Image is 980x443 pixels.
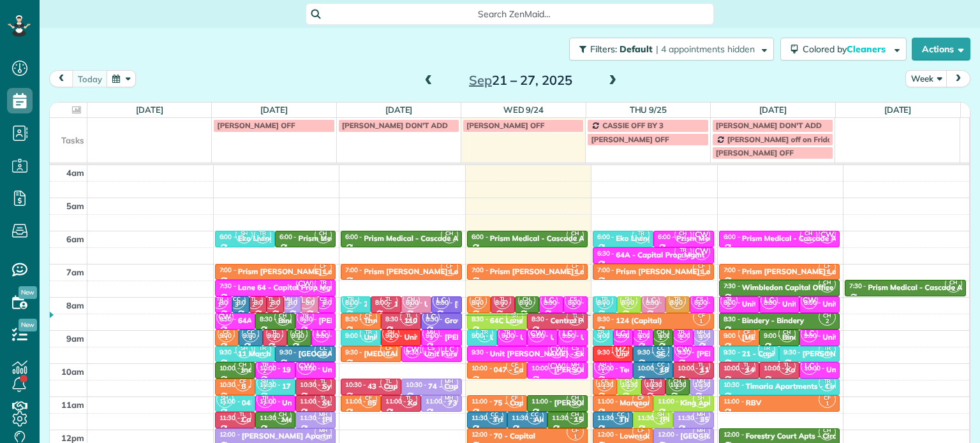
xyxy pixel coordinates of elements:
[616,251,704,259] div: 64A - Capital Prop Mgmt
[236,233,252,245] small: 2
[297,358,314,375] span: CW
[630,105,667,115] a: Thu 9/25
[759,349,775,361] small: 1
[441,73,600,87] h2: 21 – 27, 2025
[494,299,510,311] small: 2
[242,432,380,440] div: [PERSON_NAME] Apartments - Circum
[19,319,37,331] span: New
[257,365,273,377] small: 2
[819,266,835,279] small: 1
[442,381,457,393] small: 3
[645,381,661,393] small: 2
[653,332,669,344] small: 2
[423,332,439,344] small: 3
[721,299,737,311] small: 2
[66,201,84,211] span: 5am
[315,349,331,361] small: 3
[739,332,755,344] small: 1
[567,349,583,361] small: 2
[315,381,331,393] small: 2
[507,398,523,410] small: 1
[612,341,629,358] span: MZ
[716,120,822,130] span: [PERSON_NAME] DON'T ADD
[669,381,685,393] small: 2
[360,398,376,410] small: 1
[218,332,234,344] small: 1
[381,299,397,311] small: 2
[620,432,734,440] div: Lownsdale Apts - Circum Pacific
[422,309,440,326] span: LC
[487,414,503,426] small: 3
[595,365,611,377] small: 1
[66,300,84,310] span: 8am
[66,333,84,344] span: 9am
[433,292,450,309] span: LC
[597,299,612,311] small: 1
[364,234,495,243] div: Prism Medical - Cascade Aids Project
[19,286,37,299] span: New
[616,316,662,325] div: 124 (Capital)
[423,349,439,361] small: 2
[61,367,84,377] span: 10am
[61,433,84,443] span: 12pm
[315,233,331,245] small: 2
[385,105,413,115] a: [DATE]
[540,292,558,309] span: LC
[780,38,907,61] button: Colored byCleaners
[235,381,251,393] small: 1
[746,382,850,391] div: Timaria Apartments - Circum
[567,233,583,245] small: 2
[633,233,649,245] small: 1
[281,299,297,311] small: 3
[633,398,649,410] small: 1
[212,299,228,311] small: 1
[291,332,307,344] small: 2
[383,332,399,344] small: 2
[367,382,450,391] div: 43 - Capital Prop Mgmt
[779,365,795,377] small: 2
[656,43,755,55] span: | 4 appointments hidden
[229,299,245,311] small: 3
[680,432,759,440] div: [GEOGRAPHIC_DATA]
[946,283,961,295] small: 2
[364,349,464,358] div: [MEDICAL_DATA] Pharmacy
[360,332,376,344] small: 1
[620,398,725,407] div: Marquam Hill - Circum Pacific
[401,398,417,410] small: 2
[66,267,84,277] span: 7am
[136,105,163,115] a: [DATE]
[694,414,709,426] small: 3
[548,341,565,358] span: CW
[342,120,448,130] span: [PERSON_NAME] DON'T ADD
[72,70,108,87] button: today
[819,283,835,295] small: 2
[742,316,804,325] div: Bindery - Bindery
[364,267,480,276] div: Prism [PERSON_NAME] Location
[616,234,718,243] div: Eko Living Office - Eko Living
[819,431,835,443] small: 2
[612,414,628,426] small: 3
[675,250,691,262] small: 1
[299,234,430,243] div: Prism Medical - Cascade Aids Project
[673,332,689,344] small: 2
[267,332,283,344] small: 2
[477,332,493,344] small: 1
[236,349,252,361] small: 2
[567,431,583,443] small: 1
[499,332,515,344] small: 2
[519,299,535,311] small: 2
[693,226,710,243] span: CW
[569,38,774,61] button: Filters: Default | 4 appointments hidden
[275,414,291,426] small: 2
[742,283,861,292] div: Wimbledon Capital Office - Prime
[803,43,890,55] span: Colored by
[315,431,331,443] small: 3
[591,134,669,144] span: [PERSON_NAME] OFF
[442,398,457,410] small: 3
[742,349,825,358] div: 21 - Capital Prop Mgmt
[490,267,607,276] div: Prism [PERSON_NAME] Location
[819,398,835,410] small: 1
[264,299,279,311] small: 2
[742,267,859,276] div: Prism [PERSON_NAME] Location
[597,381,612,393] small: 1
